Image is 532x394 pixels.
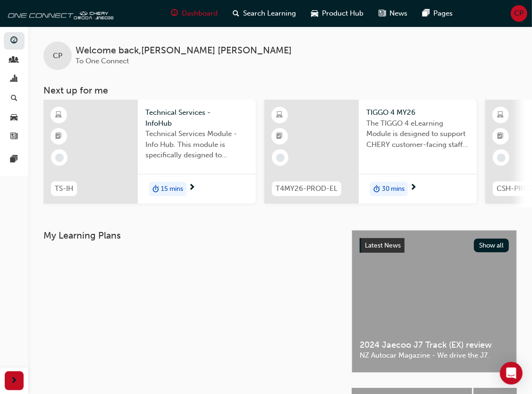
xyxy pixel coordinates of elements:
span: learningResourceType_ELEARNING-icon [498,109,504,121]
span: search-icon [11,94,17,103]
span: News [390,8,408,19]
span: learningRecordVerb_NONE-icon [276,154,285,162]
span: CP [515,8,524,19]
span: pages-icon [11,155,18,164]
span: learningRecordVerb_NONE-icon [55,154,64,162]
span: The TIGGO 4 eLearning Module is designed to support CHERY customer-facing staff with the product ... [366,118,469,150]
span: learningResourceType_ELEARNING-icon [277,109,283,121]
h3: My Learning Plans [43,230,337,241]
span: pages-icon [423,8,430,19]
span: Technical Services - InfoHub [145,107,248,128]
img: oneconnect [5,4,113,23]
a: car-iconProduct Hub [304,4,372,23]
a: T4MY26-PROD-ELTIGGO 4 MY26The TIGGO 4 eLearning Module is designed to support CHERY customer-faci... [264,100,477,204]
span: people-icon [11,56,18,65]
a: pages-iconPages [415,4,461,23]
span: booktick-icon [277,130,283,143]
span: 15 mins [161,184,183,195]
span: chart-icon [11,75,18,84]
a: news-iconNews [372,4,415,23]
span: duration-icon [373,183,380,195]
a: Latest NewsShow all [360,238,509,253]
span: Technical Services Module - Info Hub. This module is specifically designed to address the require... [145,128,248,161]
span: booktick-icon [56,130,62,143]
span: NZ Autocar Magazine - We drive the J7. [360,350,509,361]
a: TS-IHTechnical Services - InfoHubTechnical Services Module - Info Hub. This module is specificall... [43,100,256,204]
span: Latest News [365,241,401,249]
a: guage-iconDashboard [164,4,226,23]
span: car-icon [312,8,319,19]
span: Dashboard [182,8,218,19]
span: next-icon [188,184,195,192]
span: car-icon [11,113,18,122]
span: T4MY26-PROD-EL [276,183,338,194]
span: learningRecordVerb_NONE-icon [497,154,506,162]
span: CP [53,51,62,61]
span: 30 mins [382,184,405,195]
span: booktick-icon [498,130,504,143]
span: search-icon [233,8,240,19]
div: Open Intercom Messenger [500,362,523,385]
a: search-iconSearch Learning [226,4,304,23]
span: learningResourceType_ELEARNING-icon [56,109,62,121]
span: news-icon [379,8,386,19]
span: news-icon [11,133,18,141]
span: TIGGO 4 MY26 [366,107,469,118]
span: next-icon [410,184,417,192]
span: Product Hub [322,8,364,19]
button: Show all [474,239,509,252]
span: To One Connect [76,57,129,65]
span: guage-icon [171,8,178,19]
span: 2024 Jaecoo J7 Track (EX) review [360,340,509,351]
span: Pages [434,8,453,19]
span: guage-icon [11,37,18,45]
span: Search Learning [244,8,296,19]
h3: Next up for me [28,85,532,96]
span: Welcome back , [PERSON_NAME] [PERSON_NAME] [76,45,292,56]
span: TS-IH [55,183,73,194]
span: next-icon [11,375,18,387]
span: duration-icon [152,183,159,195]
a: Latest NewsShow all2024 Jaecoo J7 Track (EX) reviewNZ Autocar Magazine - We drive the J7. [352,230,517,373]
button: CP [511,5,527,22]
